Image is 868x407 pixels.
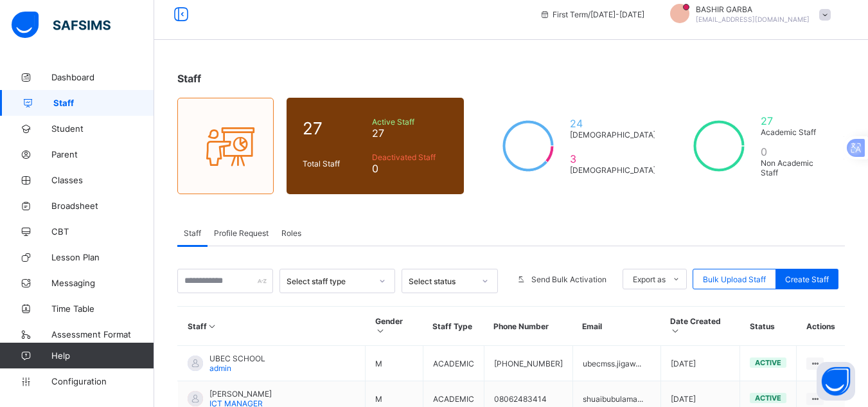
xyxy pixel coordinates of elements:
[51,226,154,237] span: CBT
[423,346,484,381] td: ACADEMIC
[372,127,448,140] span: 27
[484,346,572,381] td: [PHONE_NUMBER]
[570,117,656,130] span: 24
[366,307,423,346] th: Gender
[572,346,660,381] td: ubecmss.jigaw...
[670,326,681,336] i: Sort in Ascending Order
[785,275,829,284] span: Create Staff
[51,376,154,386] span: Configuration
[51,72,154,82] span: Dashboard
[372,117,448,127] span: Active Staff
[484,307,572,346] th: Phone Number
[51,329,154,339] span: Assessment Format
[531,275,607,284] span: Send Bulk Activation
[696,5,810,14] span: BASHIR GARBA
[51,201,154,211] span: Broadsheet
[209,363,231,373] span: admin
[660,307,740,346] th: Date Created
[51,175,154,185] span: Classes
[755,393,781,402] span: active
[51,303,154,314] span: Time Table
[53,98,154,108] span: Staff
[177,72,201,85] span: Staff
[287,276,371,286] div: Select staff type
[51,123,154,134] span: Student
[570,165,656,175] span: [DEMOGRAPHIC_DATA]
[740,307,797,346] th: Status
[51,252,154,262] span: Lesson Plan
[299,156,369,172] div: Total Staff
[209,354,265,363] span: UBEC SCHOOL
[572,307,660,346] th: Email
[660,346,740,381] td: [DATE]
[797,307,845,346] th: Actions
[570,152,656,165] span: 3
[51,278,154,288] span: Messaging
[281,228,301,238] span: Roles
[12,12,111,39] img: safsims
[366,346,423,381] td: M
[761,145,829,158] span: 0
[540,10,644,19] span: session/term information
[207,321,218,331] i: Sort in Ascending Order
[761,114,829,127] span: 27
[761,158,829,177] span: Non Academic Staff
[51,350,154,361] span: Help
[761,127,829,137] span: Academic Staff
[423,307,484,346] th: Staff Type
[570,130,656,140] span: [DEMOGRAPHIC_DATA]
[817,362,855,401] button: Open asap
[303,118,366,138] span: 27
[214,228,269,238] span: Profile Request
[209,389,272,399] span: [PERSON_NAME]
[375,326,386,336] i: Sort in Ascending Order
[178,307,366,346] th: Staff
[657,4,837,25] div: BASHIRGARBA
[696,15,810,23] span: [EMAIL_ADDRESS][DOMAIN_NAME]
[372,162,448,175] span: 0
[409,276,474,286] div: Select status
[184,228,201,238] span: Staff
[703,275,766,284] span: Bulk Upload Staff
[372,152,448,162] span: Deactivated Staff
[755,358,781,367] span: active
[51,149,154,159] span: Parent
[633,275,666,284] span: Export as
